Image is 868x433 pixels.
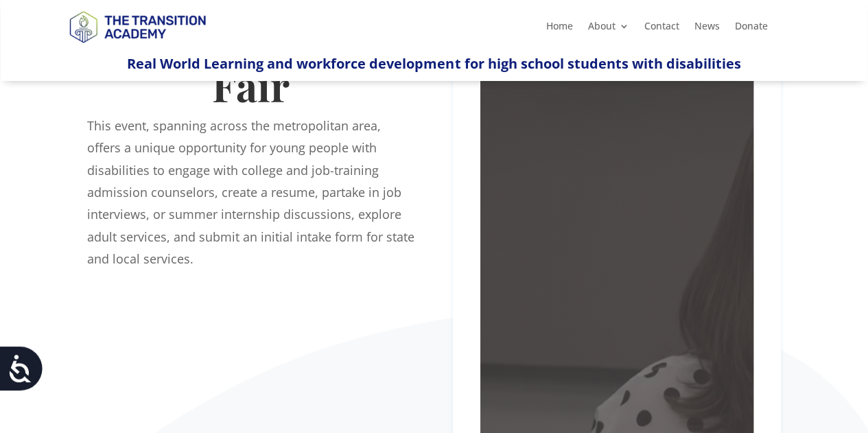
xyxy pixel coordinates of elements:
[694,21,719,36] a: News
[127,54,740,73] span: Real World Learning and workforce development for high school students with disabilities
[644,21,679,36] a: Contact
[63,40,211,54] a: Logo-Noticias
[546,21,572,36] a: Home
[63,2,211,51] img: TTA Brand_TTA Primary Logo_Horizontal_Light BG
[587,21,629,36] a: About
[87,117,414,267] span: This event, spanning across the metropolitan area, offers a unique opportunity for young people w...
[734,21,767,36] a: Donate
